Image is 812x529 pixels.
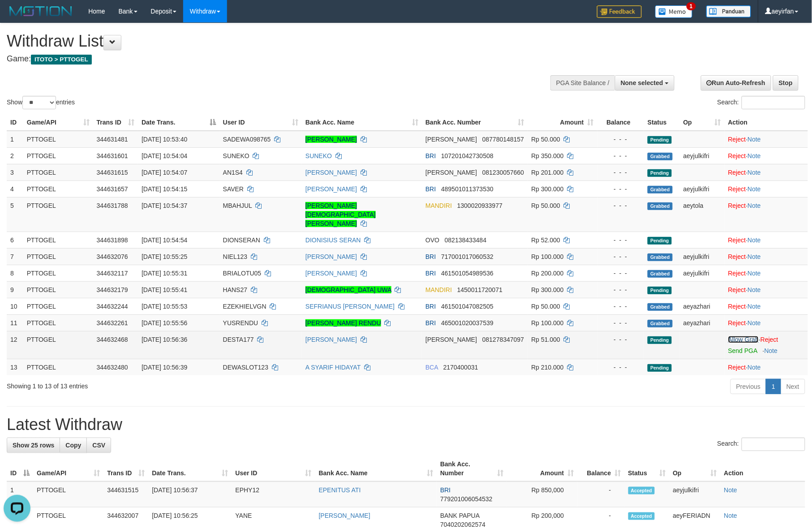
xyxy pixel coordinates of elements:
a: Reject [728,169,746,176]
span: DESTA177 [223,336,254,343]
span: 344631481 [97,136,128,143]
td: PTTOGEL [23,131,93,148]
th: Date Trans.: activate to sort column descending [138,114,219,131]
td: 2 [7,147,23,164]
span: Copy 7040202062574 to clipboard [440,521,485,528]
th: Trans ID: activate to sort column ascending [93,114,138,131]
label: Search: [717,96,805,109]
span: DIONSERAN [223,237,260,244]
a: Reject [728,270,746,277]
a: [DEMOGRAPHIC_DATA] UWA [305,286,391,293]
label: Search: [717,438,805,451]
a: Copy [60,438,87,453]
a: Note [748,364,761,371]
td: · [725,265,808,281]
span: 344631657 [97,185,128,193]
a: Reject [728,253,746,260]
a: Note [748,202,761,209]
span: [PERSON_NAME] [425,136,477,143]
span: Rp 201.000 [531,169,563,176]
span: BRI [425,185,436,193]
a: Reject [728,152,746,159]
a: Reject [728,237,746,244]
td: · [725,147,808,164]
span: Grabbed [648,303,673,311]
div: - - - [601,318,640,327]
th: Status: activate to sort column ascending [625,456,670,482]
td: 9 [7,281,23,298]
span: SAVER [223,185,244,193]
td: aeyazhari [680,314,725,331]
span: Pending [648,237,672,245]
span: YUSRENDU [223,319,258,327]
td: PTTOGEL [23,281,93,298]
div: - - - [601,363,640,372]
td: 11 [7,314,23,331]
span: 344631898 [97,237,128,244]
td: PTTOGEL [23,331,93,359]
th: User ID: activate to sort column ascending [219,114,302,131]
span: Rp 300.000 [531,185,563,193]
a: Note [748,270,761,277]
span: [DATE] 10:54:15 [142,185,187,193]
span: Copy 2170400031 to clipboard [443,364,478,371]
span: Rp 350.000 [531,152,563,159]
th: Action [721,456,805,482]
span: HANS27 [223,286,247,293]
div: - - - [601,285,640,294]
td: aeyjulkifri [670,482,721,507]
span: Rp 300.000 [531,286,563,293]
a: DIONISIUS SERAN [305,237,361,244]
td: EPHY12 [232,482,315,507]
td: Rp 850,000 [507,482,577,507]
span: [DATE] 10:55:31 [142,270,187,277]
a: Note [748,152,761,159]
div: Showing 1 to 13 of 13 entries [7,378,331,391]
a: Note [748,185,761,193]
th: ID: activate to sort column descending [7,456,33,482]
td: PTTOGEL [23,248,93,265]
span: BRIALOTU05 [223,270,262,277]
h4: Game: [7,55,533,64]
td: aeyazhari [680,298,725,314]
span: [DATE] 10:55:56 [142,319,187,327]
th: Bank Acc. Number: activate to sort column ascending [437,456,507,482]
span: 344632076 [97,253,128,260]
th: Op: activate to sort column ascending [680,114,725,131]
span: 344632480 [97,364,128,371]
span: Copy 489501011373530 to clipboard [441,185,494,193]
th: Status [644,114,680,131]
span: SUNEKO [223,152,249,159]
span: MANDIRI [425,202,452,209]
th: Bank Acc. Name: activate to sort column ascending [315,456,437,482]
td: 12 [7,331,23,359]
span: DEWASLOT123 [223,364,268,371]
td: aeyjulkifri [680,147,725,164]
span: Grabbed [648,153,673,160]
td: · [725,232,808,248]
label: Show entries [7,96,75,109]
div: - - - [601,252,640,261]
a: Note [724,512,738,519]
a: SUNEKO [305,152,332,159]
a: [PERSON_NAME] [305,185,357,193]
th: Op: activate to sort column ascending [670,456,721,482]
span: Rp 210.000 [531,364,563,371]
th: Balance [597,114,644,131]
td: PTTOGEL [23,197,93,232]
a: Stop [773,75,799,90]
span: ITOTO > PTTOGEL [31,55,92,65]
td: · [725,248,808,265]
span: EZEKHIELVGN [223,303,266,310]
span: BRI [425,303,436,310]
td: PTTOGEL [23,164,93,181]
img: MOTION_logo.png [7,4,75,18]
td: PTTOGEL [33,482,103,507]
td: 7 [7,248,23,265]
a: Reject [728,319,746,327]
span: Copy 107201042730508 to clipboard [441,152,494,159]
td: · [725,331,808,359]
td: · [725,359,808,375]
td: 344631515 [103,482,148,507]
th: User ID: activate to sort column ascending [232,456,315,482]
